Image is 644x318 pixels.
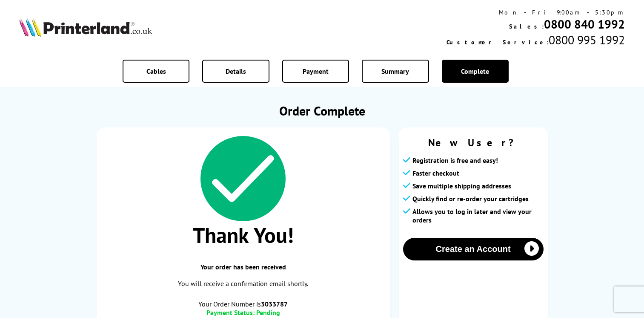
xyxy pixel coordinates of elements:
[461,67,489,75] span: Complete
[447,9,625,16] div: Mon - Fri 9:00am - 5:30pm
[105,263,381,271] span: Your order has been received
[544,16,625,32] a: 0800 840 1992
[206,308,255,317] span: Payment Status:
[412,182,511,190] span: Save multiple shipping addresses
[256,308,280,317] span: Pending
[412,169,459,177] span: Faster checkout
[303,67,329,75] span: Payment
[381,67,409,75] span: Summary
[403,136,544,149] span: New User?
[105,300,381,308] span: Your Order Number is
[105,278,381,289] p: You will receive a confirmation email shortly.
[549,32,625,48] span: 0800 995 1992
[447,38,549,46] span: Customer Service:
[97,102,548,119] h1: Order Complete
[146,67,166,75] span: Cables
[412,156,498,165] span: Registration is free and easy!
[412,207,544,224] span: Allows you to log in later and view your orders
[226,67,246,75] span: Details
[509,23,544,30] span: Sales:
[261,300,288,308] b: 3033787
[105,221,381,249] span: Thank You!
[403,238,544,260] button: Create an Account
[19,18,152,37] img: Printerland Logo
[412,194,529,203] span: Quickly find or re-order your cartridges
